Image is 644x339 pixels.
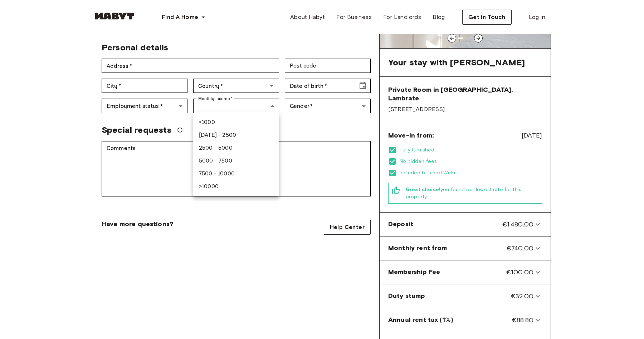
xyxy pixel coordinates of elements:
[193,129,279,142] li: [DATE] - 2500
[193,116,279,129] li: <1000
[193,168,279,180] li: 7500 - 10000
[193,142,279,155] li: 2500 - 5000
[193,180,279,193] li: >10000
[193,155,279,168] li: 5000 - 7500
